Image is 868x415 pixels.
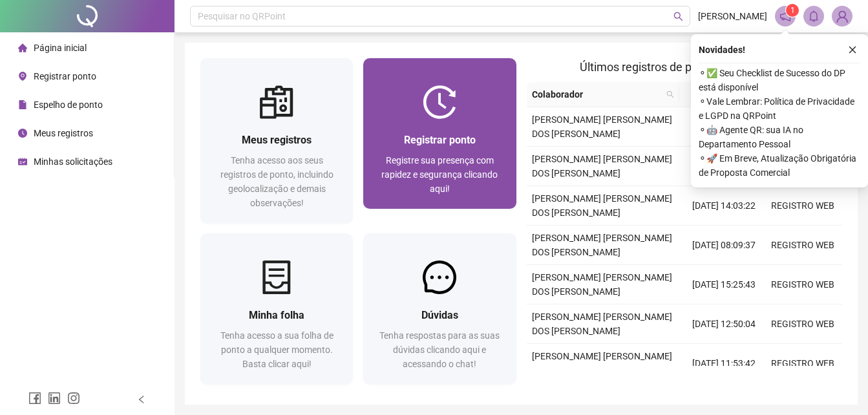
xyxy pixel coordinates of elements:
a: Registrar pontoRegistre sua presença com rapidez e segurança clicando aqui! [363,58,516,209]
span: left [137,395,146,404]
span: Registrar ponto [404,134,476,146]
span: Dúvidas [421,309,458,321]
td: REGISTRO WEB [763,304,842,344]
span: bell [808,10,820,22]
td: REGISTRO WEB [763,344,842,383]
span: file [18,100,27,109]
span: ⚬ 🚀 Em Breve, Atualização Obrigatória de Proposta Comercial [699,151,860,180]
span: Minha folha [249,309,304,321]
span: 1 [790,6,795,15]
span: [PERSON_NAME] [PERSON_NAME] DOS [PERSON_NAME] [532,233,672,257]
span: search [666,90,674,98]
a: Minha folhaTenha acesso a sua folha de ponto a qualquer momento. Basta clicar aqui! [200,233,353,384]
span: Meus registros [34,128,93,138]
img: 90742 [832,6,852,26]
span: Tenha respostas para as suas dúvidas clicando aqui e acessando o chat! [379,330,500,369]
span: Registre sua presença com rapidez e segurança clicando aqui! [381,155,498,194]
span: linkedin [48,392,61,405]
span: notification [779,10,791,22]
span: Colaborador [532,87,662,101]
span: Tenha acesso aos seus registros de ponto, incluindo geolocalização e demais observações! [220,155,333,208]
span: facebook [28,392,41,405]
td: REGISTRO WEB [763,265,842,304]
a: Meus registrosTenha acesso aos seus registros de ponto, incluindo geolocalização e demais observa... [200,58,353,223]
span: instagram [67,392,80,405]
span: search [664,85,677,104]
span: search [673,12,683,21]
span: schedule [18,157,27,166]
span: Tenha acesso a sua folha de ponto a qualquer momento. Basta clicar aqui! [220,330,333,369]
span: Data/Hora [684,87,740,101]
span: Registrar ponto [34,71,96,81]
a: DúvidasTenha respostas para as suas dúvidas clicando aqui e acessando o chat! [363,233,516,384]
td: [DATE] 11:53:42 [684,344,763,383]
span: home [18,43,27,52]
td: [DATE] 12:09:26 [684,147,763,186]
span: Novidades ! [699,43,745,57]
span: ⚬ Vale Lembrar: Política de Privacidade e LGPD na QRPoint [699,94,860,123]
span: [PERSON_NAME] [PERSON_NAME] DOS [PERSON_NAME] [532,312,672,336]
td: [DATE] 17:57:42 [684,107,763,147]
td: [DATE] 08:09:37 [684,226,763,265]
th: Data/Hora [679,82,756,107]
td: [DATE] 14:03:22 [684,186,763,226]
span: [PERSON_NAME] [PERSON_NAME] DOS [PERSON_NAME] [532,193,672,218]
span: Espelho de ponto [34,100,103,110]
span: ⚬ 🤖 Agente QR: sua IA no Departamento Pessoal [699,123,860,151]
td: REGISTRO WEB [763,226,842,265]
span: Minhas solicitações [34,156,112,167]
span: Meus registros [242,134,312,146]
span: [PERSON_NAME] [PERSON_NAME] DOS [PERSON_NAME] [532,154,672,178]
span: Página inicial [34,43,87,53]
span: clock-circle [18,129,27,138]
span: [PERSON_NAME] [698,9,767,23]
sup: 1 [786,4,799,17]
span: Últimos registros de ponto sincronizados [580,60,789,74]
span: [PERSON_NAME] [PERSON_NAME] DOS [PERSON_NAME] [532,351,672,376]
td: [DATE] 12:50:04 [684,304,763,344]
span: [PERSON_NAME] [PERSON_NAME] DOS [PERSON_NAME] [532,272,672,297]
span: [PERSON_NAME] [PERSON_NAME] DOS [PERSON_NAME] [532,114,672,139]
td: [DATE] 15:25:43 [684,265,763,304]
span: ⚬ ✅ Seu Checklist de Sucesso do DP está disponível [699,66,860,94]
td: REGISTRO WEB [763,186,842,226]
span: environment [18,72,27,81]
span: close [848,45,857,54]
